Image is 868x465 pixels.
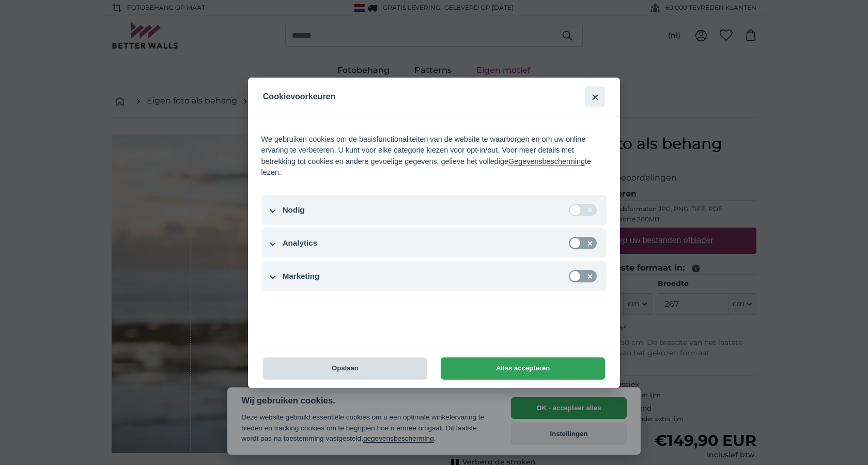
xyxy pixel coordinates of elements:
[585,86,605,107] button: Sluiten
[261,134,607,178] div: We gebruiken cookies om de basisfunctionaliteiten van de website te waarborgen en om uw online er...
[261,228,607,258] button: Analytics
[261,195,607,225] button: Nodig
[441,357,605,380] button: Alles accepteren
[508,157,585,166] a: Gegevensbescherming
[261,261,607,291] button: Marketing
[263,78,530,116] h2: Cookievoorkeuren
[263,357,427,380] button: Opslaan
